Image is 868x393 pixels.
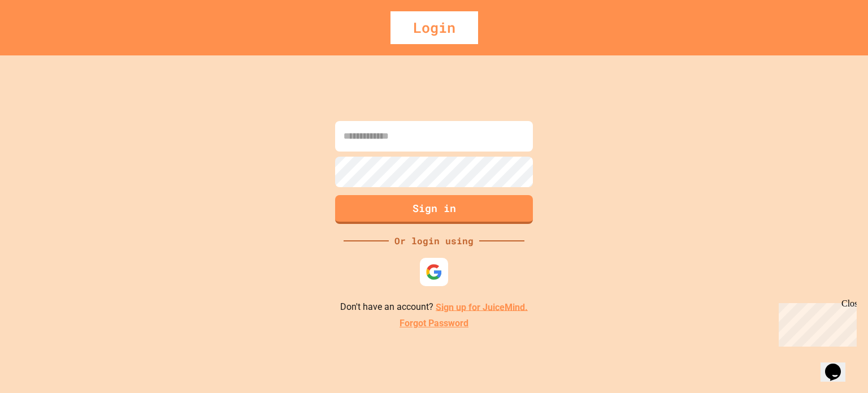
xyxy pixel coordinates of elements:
[5,5,78,72] div: Chat with us now!Close
[389,234,479,248] div: Or login using
[774,299,857,347] iframe: chat widget
[821,348,857,382] iframe: chat widget
[426,264,442,280] img: google-icon.svg
[390,11,478,44] div: Login
[335,195,533,224] button: Sign in
[400,317,468,330] a: Forgot Password
[340,300,528,314] p: Don't have an account?
[436,301,528,312] a: Sign up for JuiceMind.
